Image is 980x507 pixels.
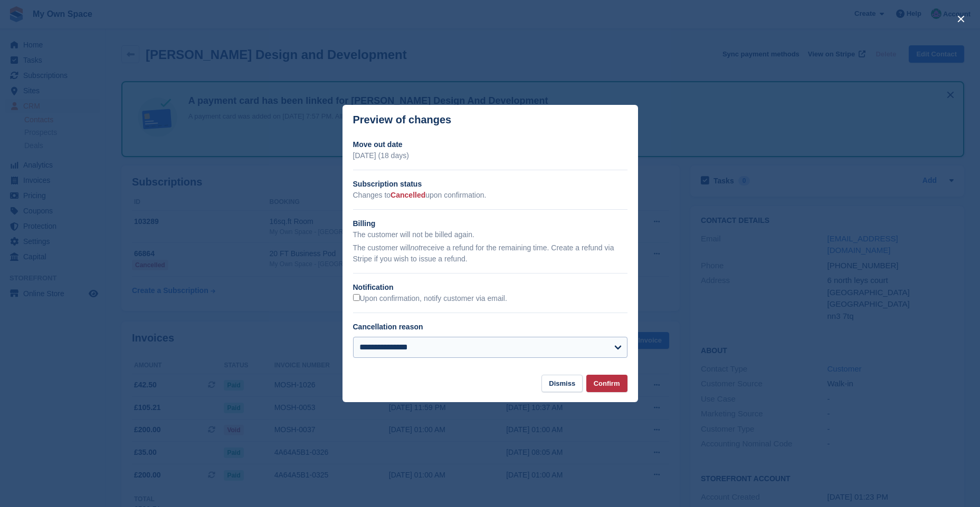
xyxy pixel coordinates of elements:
[353,323,423,331] label: Cancellation reason
[586,375,627,392] button: Confirm
[353,190,627,201] p: Changes to upon confirmation.
[353,294,507,304] label: Upon confirmation, notify customer via email.
[353,139,627,150] h2: Move out date
[541,375,583,392] button: Dismiss
[353,282,627,293] h2: Notification
[353,242,627,265] p: The customer will receive a refund for the remaining time. Create a refund via Stripe if you wish...
[391,191,425,199] span: Cancelled
[353,294,360,301] input: Upon confirmation, notify customer via email.
[410,243,420,252] em: not
[953,11,969,27] button: close
[353,229,627,240] p: The customer will not be billed again.
[353,150,627,161] p: [DATE] (18 days)
[353,218,627,229] h2: Billing
[353,179,627,190] h2: Subscription status
[353,114,452,126] p: Preview of changes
